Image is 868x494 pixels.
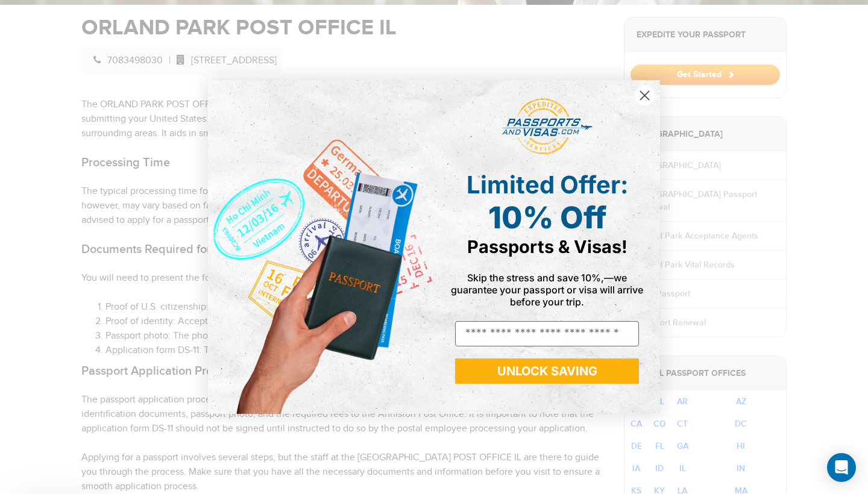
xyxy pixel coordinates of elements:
button: Close dialog [634,85,655,106]
img: passports and visas [502,98,593,155]
div: Open Intercom Messenger [827,453,856,482]
button: UNLOCK SAVING [455,358,639,384]
span: Skip the stress and save 10%,—we guarantee your passport or visa will arrive before your trip. [451,272,643,308]
span: Limited Offer: [467,170,628,199]
span: 10% Off [488,199,606,236]
span: Passports & Visas! [467,236,627,257]
img: de9cda0d-0715-46ca-9a25-073762a91ba7.png [208,80,434,413]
